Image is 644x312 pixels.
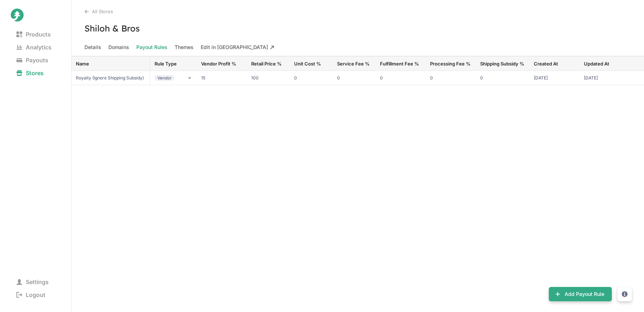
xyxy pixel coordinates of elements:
[84,9,644,14] div: All Stores
[430,61,472,67] div: Processing Fee %
[136,42,167,52] span: Payout Rules
[11,42,57,52] span: Analytics
[584,75,625,81] span: Aug 30, 2025
[11,68,49,78] span: Stores
[380,61,421,67] div: Fulfillment Fee %
[201,42,274,52] span: Edit in [GEOGRAPHIC_DATA]
[294,61,328,67] div: Unit Cost %
[11,55,54,65] span: Payouts
[84,42,101,52] span: Details
[549,287,612,301] button: Add Payout Rule
[337,61,371,67] div: Service Fee %
[155,75,174,81] strong: Vendor
[480,61,525,67] div: Shipping Subsidy %
[155,61,192,67] div: Rule Type
[201,61,243,67] div: Vendor Profit %
[584,61,625,67] div: Updated At
[534,75,575,81] span: Aug 30, 2025
[76,61,146,67] div: Name
[11,29,57,39] span: Products
[175,42,194,52] span: Themes
[534,61,575,67] div: Created At
[11,277,54,287] span: Settings
[108,42,129,52] span: Domains
[11,290,51,300] span: Logout
[251,61,286,67] div: Retail Price %
[72,23,644,34] h3: Shiloh & Bros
